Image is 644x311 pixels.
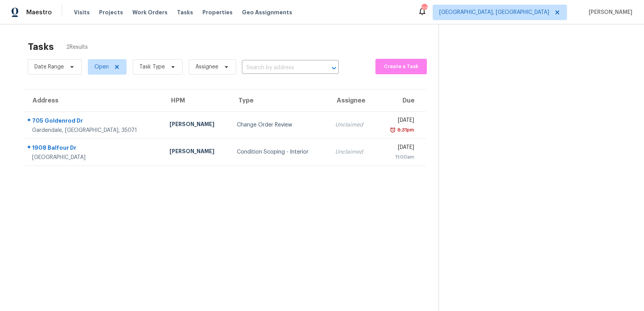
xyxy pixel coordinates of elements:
th: Address [25,90,163,111]
div: Unclaimed [335,121,370,129]
th: Due [376,90,426,111]
span: Open [94,63,109,71]
th: Assignee [329,90,376,111]
div: 6:31pm [396,126,414,134]
span: Assignee [195,63,218,71]
th: HPM [163,90,230,111]
div: [GEOGRAPHIC_DATA] [32,154,157,161]
span: Properties [202,9,233,16]
span: Task Type [139,63,165,71]
input: Search by address [242,62,317,74]
span: Date Range [34,63,64,71]
span: Visits [74,9,90,16]
span: [PERSON_NAME] [586,9,632,16]
div: [PERSON_NAME] [170,147,224,157]
div: 1908 Balfour Dr [32,144,157,154]
span: Maestro [26,9,52,16]
span: Tasks [177,10,193,15]
img: Overdue Alarm Icon [390,126,396,134]
span: Geo Assignments [242,9,292,16]
div: Change Order Review [237,121,323,129]
div: Unclaimed [335,148,370,156]
div: Condition Scoping - Interior [237,148,323,156]
span: Projects [99,9,123,16]
div: [PERSON_NAME] [170,120,224,130]
button: Create a Task [375,59,427,74]
div: 11:00am [382,153,414,161]
span: Work Orders [132,9,168,16]
div: 20 [421,5,427,12]
span: Create a Task [379,62,423,71]
div: 705 Goldenrod Dr [32,117,157,126]
div: [DATE] [382,144,414,153]
button: Open [329,63,339,73]
th: Type [231,90,329,111]
div: [DATE] [382,116,414,126]
span: [GEOGRAPHIC_DATA], [GEOGRAPHIC_DATA] [439,9,549,16]
div: Gardendale, [GEOGRAPHIC_DATA], 35071 [32,126,157,134]
span: 2 Results [66,43,88,51]
h2: Tasks [28,43,54,51]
